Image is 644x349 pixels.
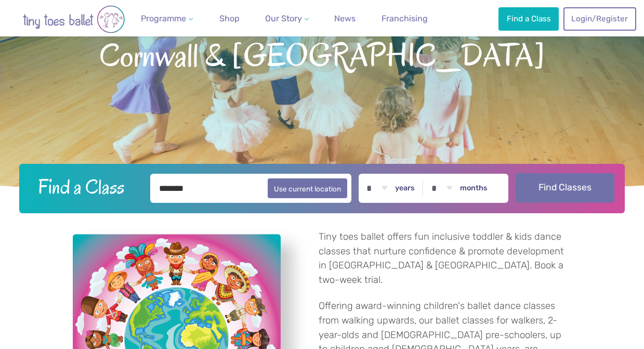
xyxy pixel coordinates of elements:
p: Tiny toes ballet offers fun inclusive toddler & kids dance classes that nurture confidence & prom... [319,230,572,287]
button: Find Classes [516,173,614,202]
span: Shop [219,14,240,23]
button: Use current location [268,178,347,198]
a: Find a Class [498,7,559,30]
span: Our Story [265,14,302,23]
img: tiny toes ballet [11,5,136,33]
span: News [334,14,356,23]
a: Shop [215,8,244,29]
span: Cornwall & [GEOGRAPHIC_DATA] [17,34,627,73]
label: months [460,184,488,193]
span: Programme [141,14,186,23]
a: Our Story [261,8,313,29]
a: Programme [137,8,197,29]
span: Franchising [382,14,428,23]
a: Franchising [377,8,432,29]
label: years [395,184,415,193]
h2: Find a Class [30,174,143,200]
a: News [330,8,360,29]
a: Login/Register [563,7,636,30]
